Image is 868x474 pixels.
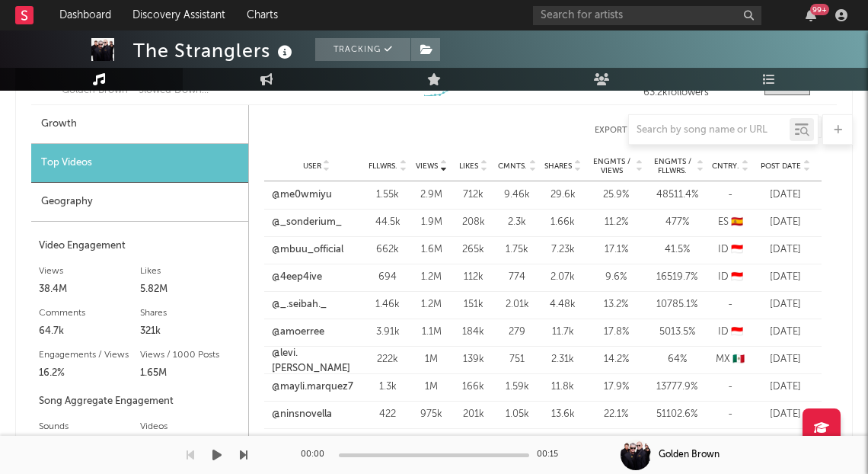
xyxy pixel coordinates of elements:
[757,187,814,203] div: [DATE]
[498,242,536,258] div: 1.75k
[650,325,704,340] div: 5013.5 %
[140,364,241,383] div: 1.65M
[414,270,448,285] div: 1.2M
[414,297,448,312] div: 1.2M
[544,215,582,230] div: 1.66k
[369,187,407,203] div: 1.55k
[39,418,140,436] div: Sounds
[757,434,814,450] div: [DATE]
[589,407,643,422] div: 22.1 %
[140,346,241,364] div: Views / 1000 Posts
[711,215,749,230] div: ES
[272,325,324,340] a: @amoerree
[31,105,248,144] div: Growth
[39,304,140,322] div: Comments
[456,407,490,422] div: 201k
[589,242,643,258] div: 17.1 %
[31,144,248,183] div: Top Videos
[757,242,814,258] div: [DATE]
[589,434,643,450] div: 23.6 %
[414,380,448,395] div: 1M
[498,270,536,285] div: 774
[414,407,448,422] div: 975k
[757,407,814,422] div: [DATE]
[414,352,448,367] div: 1M
[498,434,536,450] div: 1.28k
[711,407,749,422] div: -
[39,237,241,255] div: Video Engagement
[498,297,536,312] div: 2.01k
[589,215,643,230] div: 11.2 %
[643,88,749,98] div: 63.2k followers
[272,215,342,230] a: @_sonderium_
[650,297,704,312] div: 10785.1 %
[31,183,248,222] div: Geography
[650,242,704,258] div: 41.5 %
[39,392,241,411] div: Song Aggregate Engagement
[369,297,407,312] div: 1.46k
[711,352,749,367] div: MX
[456,434,490,450] div: 205k
[498,325,536,340] div: 279
[62,83,221,98] div: Golden Brown - Slowed Down Version
[544,325,582,340] div: 11.7k
[537,446,567,464] div: 00:15
[659,448,720,462] div: Golden Brown
[133,38,296,63] div: The Stranglers
[650,187,704,203] div: 48511.4 %
[711,434,749,450] div: US
[711,187,749,203] div: -
[140,280,241,299] div: 5.82M
[731,217,743,227] span: 🇪🇸
[731,327,743,337] span: 🇮🇩
[369,352,407,367] div: 222k
[544,352,582,367] div: 2.31k
[303,162,321,171] span: User
[272,242,343,258] a: @mbuu_official
[272,380,353,395] a: @mayli.marquez7
[544,297,582,312] div: 4.48k
[416,162,438,171] span: Views
[757,270,814,285] div: [DATE]
[140,418,241,436] div: Videos
[272,346,361,376] a: @levi.[PERSON_NAME]
[629,124,790,136] input: Search by song name or URL
[414,325,448,340] div: 1.1M
[456,380,490,395] div: 166k
[544,187,582,203] div: 29.6k
[544,380,582,395] div: 11.8k
[414,215,448,230] div: 1.9M
[806,9,816,21] button: 99+
[272,187,332,203] a: @me0wmiyu
[711,270,749,285] div: ID
[459,162,478,171] span: Likes
[456,215,490,230] div: 208k
[544,434,582,450] div: 4.77k
[712,162,739,171] span: Cntry.
[315,38,410,61] button: Tracking
[650,270,704,285] div: 16519.7 %
[272,297,327,312] a: @_.seibah._
[39,364,140,383] div: 16.2%
[456,187,490,203] div: 712k
[732,354,745,364] span: 🇲🇽
[498,162,527,171] span: Cmnts.
[498,187,536,203] div: 9.46k
[414,187,448,203] div: 2.9M
[498,407,536,422] div: 1.05k
[589,352,643,367] div: 14.2 %
[456,352,490,367] div: 139k
[589,187,643,203] div: 25.9 %
[498,215,536,230] div: 2.3k
[589,380,643,395] div: 17.9 %
[533,6,761,25] input: Search for artists
[650,434,704,450] div: 14471.4 %
[456,270,490,285] div: 112k
[301,446,331,464] div: 00:00
[757,325,814,340] div: [DATE]
[369,215,407,230] div: 44.5k
[39,346,140,364] div: Engagements / Views
[369,325,407,340] div: 3.91k
[140,304,241,322] div: Shares
[650,352,704,367] div: 64 %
